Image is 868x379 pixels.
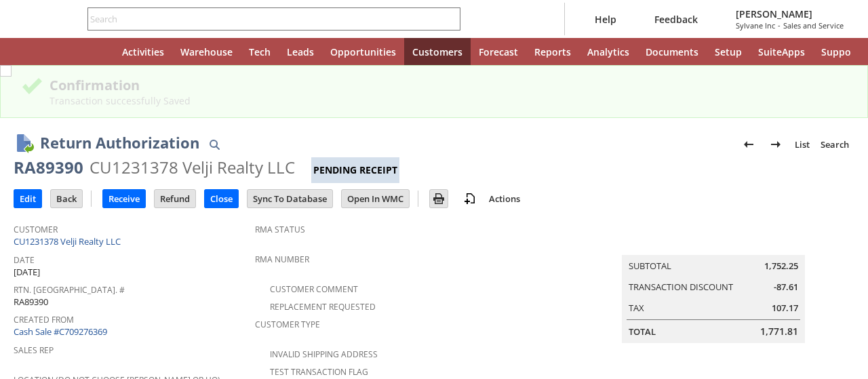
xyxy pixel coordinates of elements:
[526,38,579,65] a: Reports
[484,193,526,205] a: Actions
[637,38,707,65] a: Documents
[14,284,125,296] a: Rtn. [GEOGRAPHIC_DATA]. #
[50,76,847,94] div: Confirmation
[14,235,124,247] a: CU1231378 Velji Realty LLC
[287,45,314,58] span: Leads
[40,132,199,154] h1: Return Authorization
[404,38,471,65] a: Customers
[768,136,784,153] img: Next
[629,302,644,314] a: Tax
[758,45,805,58] span: SuiteApps
[431,191,447,207] img: Print
[205,190,238,207] input: Close
[774,281,798,294] span: -87.61
[49,38,81,65] div: Shortcuts
[172,38,241,65] a: Warehouse
[14,314,74,325] a: Created From
[462,191,478,207] img: add-record.svg
[270,348,378,360] a: Invalid Shipping Address
[14,344,54,356] a: Sales Rep
[622,233,805,255] caption: Summary
[114,38,172,65] a: Activities
[255,254,309,265] a: RMA Number
[330,45,396,58] span: Opportunities
[789,134,815,155] a: List
[51,190,82,207] input: Back
[579,38,637,65] a: Analytics
[736,20,775,31] span: Sylvane Inc
[430,190,448,207] input: Print
[14,254,35,266] a: Date
[16,38,49,65] a: Recent Records
[14,190,41,207] input: Edit
[778,20,781,31] span: -
[14,266,40,279] span: [DATE]
[322,38,404,65] a: Opportunities
[441,11,458,27] svg: Search
[180,45,233,58] span: Warehouse
[342,190,409,207] input: Open In WMC
[279,38,322,65] a: Leads
[595,13,616,26] span: Help
[24,43,41,60] svg: Recent Records
[815,134,854,155] a: Search
[311,157,399,183] div: Pending Receipt
[90,157,295,178] div: CU1231378 Velji Realty LLC
[122,45,164,58] span: Activities
[206,136,222,153] img: Quick Find
[783,20,844,31] span: Sales and Service
[241,38,279,65] a: Tech
[81,38,114,65] a: Home
[14,296,48,308] span: RA89390
[50,94,847,107] div: Transaction successfully Saved
[255,319,320,330] a: Customer Type
[750,38,813,65] a: SuiteApps
[249,45,271,58] span: Tech
[821,45,859,58] span: Support
[629,260,671,272] a: Subtotal
[270,366,368,378] a: Test Transaction Flag
[534,45,571,58] span: Reports
[270,283,358,295] a: Customer Comment
[255,224,305,235] a: RMA Status
[715,45,742,58] span: Setup
[654,13,698,26] span: Feedback
[479,45,518,58] span: Forecast
[155,190,195,207] input: Refund
[587,45,629,58] span: Analytics
[760,325,798,338] span: 1,771.81
[14,224,58,235] a: Customer
[646,45,698,58] span: Documents
[14,157,83,178] div: RA89390
[103,190,145,207] input: Receive
[741,136,757,153] img: Previous
[471,38,526,65] a: Forecast
[412,45,462,58] span: Customers
[764,260,798,273] span: 1,752.25
[629,325,656,338] a: Total
[248,190,332,207] input: Sync To Database
[813,38,867,65] a: Support
[629,281,733,293] a: Transaction Discount
[90,43,106,60] svg: Home
[88,11,441,27] input: Search
[14,325,107,338] a: Cash Sale #C709276369
[270,301,376,313] a: Replacement Requested
[736,7,844,20] span: [PERSON_NAME]
[772,302,798,315] span: 107.17
[707,38,750,65] a: Setup
[57,43,73,60] svg: Shortcuts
